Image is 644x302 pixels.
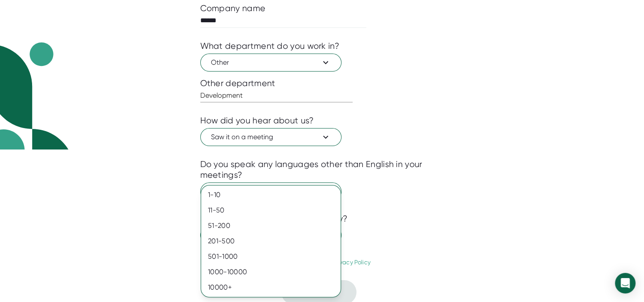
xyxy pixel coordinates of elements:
[201,187,341,203] div: 1-10
[615,273,635,293] div: Open Intercom Messenger
[201,233,341,249] div: 201-500
[201,280,341,295] div: 10000+
[201,264,341,280] div: 1000-10000
[201,218,341,233] div: 51-200
[201,249,341,264] div: 501-1000
[201,203,341,218] div: 11-50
